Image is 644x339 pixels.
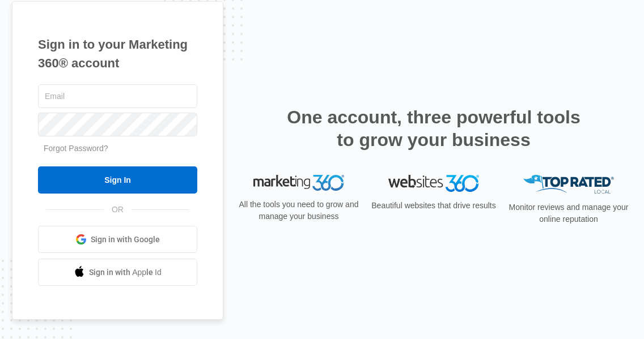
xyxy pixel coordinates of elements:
[91,234,160,246] span: Sign in with Google
[89,267,162,278] span: Sign in with Apple Id
[505,201,632,225] p: Monitor reviews and manage your online reputation
[104,204,132,216] span: OR
[44,144,108,153] a: Forgot Password?
[38,259,197,286] a: Sign in with Apple Id
[235,199,362,222] p: All the tools you need to grow and manage your business
[283,106,584,151] h2: One account, three powerful tools to grow your business
[38,84,197,108] input: Email
[38,166,197,194] input: Sign In
[38,226,197,253] a: Sign in with Google
[523,175,614,194] img: Top Rated Local
[388,175,479,191] img: Websites 360
[38,35,197,72] h1: Sign in to your Marketing 360® account
[370,200,497,212] p: Beautiful websites that drive results
[253,175,344,191] img: Marketing 360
